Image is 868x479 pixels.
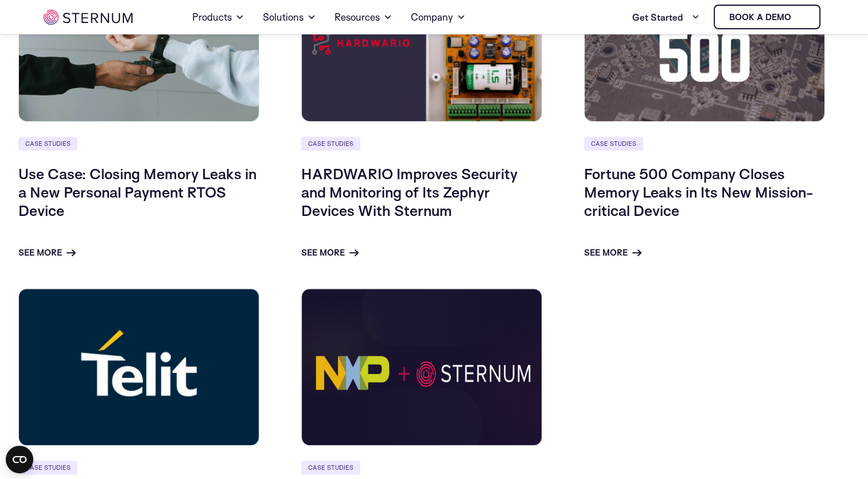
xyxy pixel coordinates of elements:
[301,164,517,219] a: HARDWARIO Improves Security and Monitoring of Its Zephyr Devices With Sternum
[301,137,360,150] a: Case Studies
[6,446,33,473] button: Open CMP widget
[301,246,359,260] a: See more
[18,246,76,260] a: See more
[192,1,244,33] a: Products
[714,5,820,29] a: Book a demo
[584,164,813,219] a: Fortune 500 Company Closes Memory Leaks in Its New Mission-critical Device
[18,137,77,150] a: Case Studies
[584,137,643,150] a: Case Studies
[18,288,259,446] img: Sternum Simplifies Telit’s Security Lifecycle
[44,10,133,25] img: sternum iot
[632,6,700,29] a: Get Started
[18,461,77,474] a: Case Studies
[796,13,805,22] img: sternum iot
[411,1,466,33] a: Company
[263,1,316,33] a: Solutions
[334,1,392,33] a: Resources
[301,288,542,446] img: Webinar: Bringing Security and Device-level Insights to NXP Products
[18,164,256,219] a: Use Case: Closing Memory Leaks in a New Personal Payment RTOS Device
[301,461,360,474] a: Case Studies
[584,246,641,260] a: See more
